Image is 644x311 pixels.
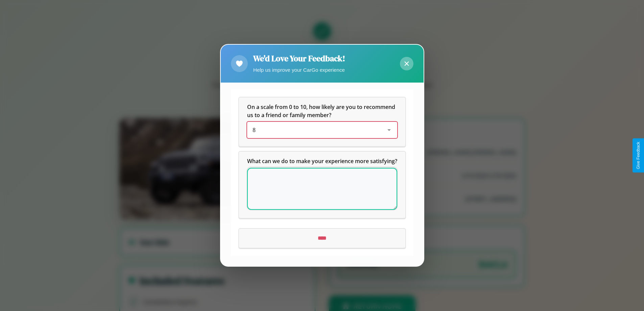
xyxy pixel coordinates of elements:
[636,142,641,169] div: Give Feedback
[247,103,397,119] h5: On a scale from 0 to 10, how likely are you to recommend us to a friend or family member?
[247,158,397,165] span: What can we do to make your experience more satisfying?
[247,122,397,138] div: On a scale from 0 to 10, how likely are you to recommend us to a friend or family member?
[253,65,345,74] p: Help us improve your CarGo experience
[253,53,345,64] h2: We'd Love Your Feedback!
[247,104,397,119] span: On a scale from 0 to 10, how likely are you to recommend us to a friend or family member?
[239,98,405,147] div: On a scale from 0 to 10, how likely are you to recommend us to a friend or family member?
[253,127,256,134] span: 8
